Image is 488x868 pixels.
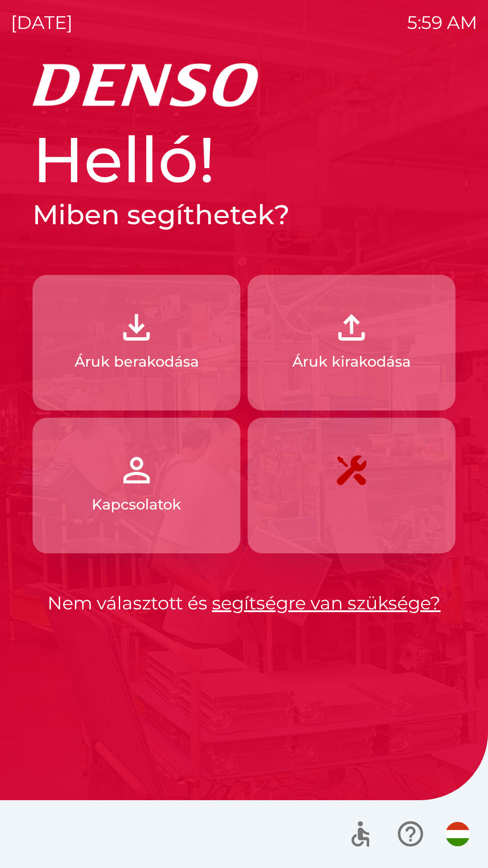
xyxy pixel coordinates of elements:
[11,9,73,36] p: [DATE]
[92,494,181,515] p: Kapcsolatok
[75,351,199,373] p: Áruk berakodása
[117,450,156,490] img: 072f4d46-cdf8-44b2-b931-d189da1a2739.png
[332,307,371,347] img: 2fb22d7f-6f53-46d3-a092-ee91fce06e5d.png
[117,307,156,347] img: 918cc13a-b407-47b8-8082-7d4a57a89498.png
[33,590,455,617] p: Nem választott és
[33,198,455,231] h2: Miben segíthetek?
[33,63,455,107] img: Logo
[212,592,441,614] a: segítségre van szüksége?
[407,9,477,36] p: 5:59 AM
[33,121,455,198] h1: Helló!
[332,450,371,490] img: 7408382d-57dc-4d4c-ad5a-dca8f73b6e74.png
[33,418,240,553] button: Kapcsolatok
[33,275,240,410] button: Áruk berakodása
[292,351,411,373] p: Áruk kirakodása
[446,822,470,846] img: hu flag
[248,275,455,410] button: Áruk kirakodása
